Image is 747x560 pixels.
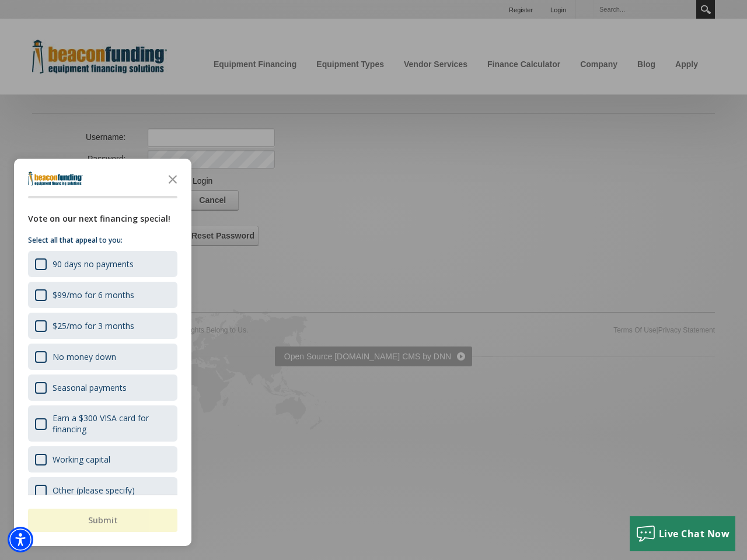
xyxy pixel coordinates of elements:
div: Survey [14,159,191,546]
div: Earn a $300 VISA card for financing [28,405,177,442]
p: Select all that appeal to you: [28,235,177,246]
div: Working capital [28,446,177,473]
button: Submit [28,509,177,532]
div: Accessibility Menu [8,527,33,552]
div: $99/mo for 6 months [53,289,134,300]
div: No money down [53,351,116,362]
div: $99/mo for 6 months [28,282,177,308]
div: Working capital [53,454,110,465]
button: Close the survey [161,167,184,190]
div: No money down [28,344,177,370]
div: 90 days no payments [28,251,177,277]
div: Other (please specify) [53,485,135,496]
div: $25/mo for 3 months [28,313,177,339]
button: Live Chat Now [630,516,736,551]
div: Other (please specify) [28,477,177,503]
div: Seasonal payments [28,374,177,401]
span: Live Chat Now [659,527,730,540]
div: $25/mo for 3 months [53,320,134,331]
div: Earn a $300 VISA card for financing [53,412,170,435]
img: Company logo [28,171,83,185]
div: 90 days no payments [53,258,134,269]
div: Vote on our next financing special! [28,212,177,225]
div: Seasonal payments [53,382,127,393]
